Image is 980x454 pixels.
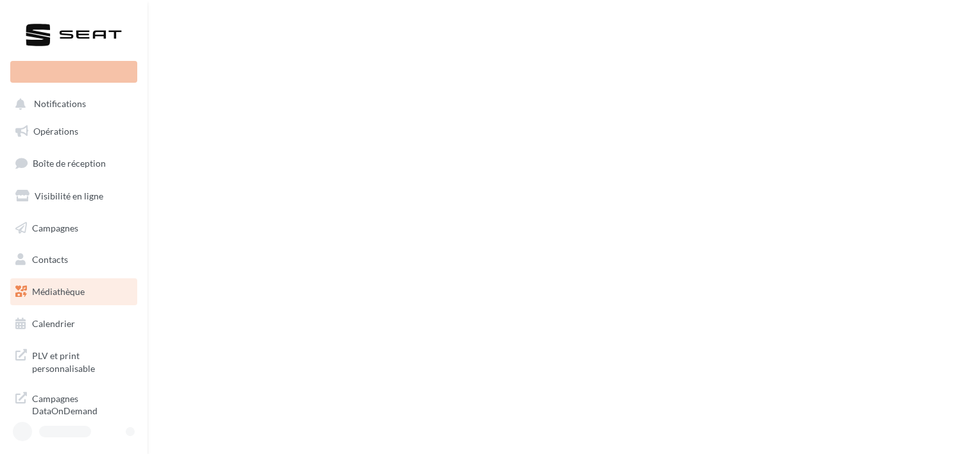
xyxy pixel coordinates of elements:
a: Campagnes [8,215,140,242]
span: Médiathèque [32,286,85,297]
span: Opérations [33,126,78,137]
a: Contacts [8,246,140,273]
span: Campagnes [32,222,78,233]
div: Nouvelle campagne [10,61,137,83]
span: Boîte de réception [33,158,106,169]
a: Calendrier [8,310,140,337]
a: Campagnes DataOnDemand [8,385,140,423]
span: Contacts [32,254,68,265]
a: Opérations [8,118,140,145]
span: Calendrier [32,318,75,329]
span: Visibilité en ligne [35,190,103,201]
span: PLV et print personnalisable [32,347,132,374]
a: Médiathèque [8,278,140,305]
a: Visibilité en ligne [8,183,140,210]
span: Notifications [34,99,86,110]
a: Boîte de réception [8,149,140,177]
a: PLV et print personnalisable [8,342,140,380]
span: Campagnes DataOnDemand [32,390,132,417]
